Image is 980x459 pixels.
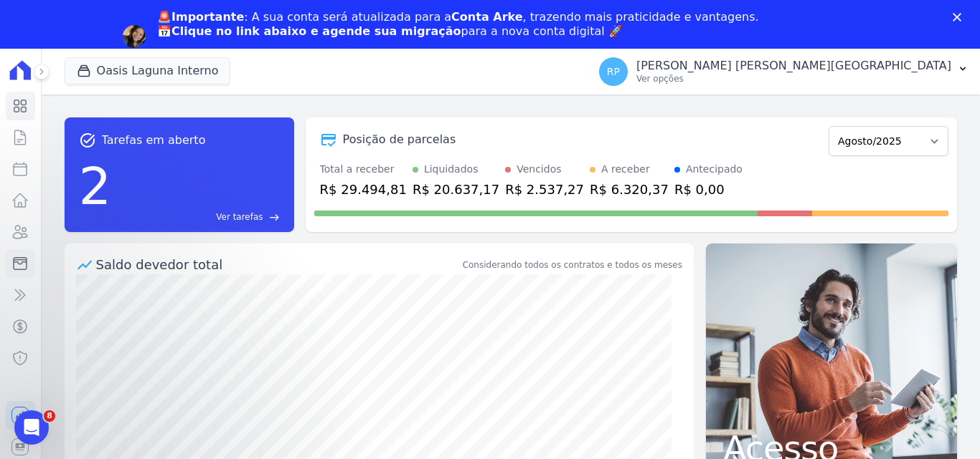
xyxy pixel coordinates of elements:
[269,212,280,223] span: east
[123,25,146,48] img: Profile image for Adriane
[590,180,669,199] div: R$ 6.320,37
[686,162,743,177] div: Antecipado
[607,67,620,77] span: RP
[636,59,951,73] p: [PERSON_NAME] [PERSON_NAME][GEOGRAPHIC_DATA]
[320,162,407,177] div: Total a receber
[216,211,263,223] span: Ver tarefas
[505,180,584,199] div: R$ 2.537,27
[117,211,279,223] a: Ver tarefas east
[102,132,206,149] span: Tarefas em aberto
[65,57,231,84] button: Oasis Laguna Interno
[674,180,743,199] div: R$ 0,00
[157,10,759,39] div: : A sua conta será atualizada para a , trazendo mais praticidade e vantagens. 📅 para a nova conta...
[44,410,55,422] span: 8
[424,162,479,177] div: Liquidados
[463,259,682,271] div: Considerando todos os contratos e todos os meses
[11,320,298,420] iframe: Intercom notifications mensagem
[343,131,456,148] div: Posição de parcelas
[636,73,951,84] p: Ver opções
[601,162,650,177] div: A receber
[953,13,967,21] div: Fechar
[451,10,522,24] b: Conta Arke
[413,180,499,199] div: R$ 20.637,17
[96,255,460,274] div: Saldo devedor total
[79,149,112,223] div: 2
[157,47,275,63] a: Agendar migração
[517,162,561,177] div: Vencidos
[320,180,407,199] div: R$ 29.494,81
[79,132,96,149] span: task_alt
[157,10,244,24] b: 🚨Importante
[171,24,461,38] b: Clique no link abaixo e agende sua migração
[14,410,49,445] iframe: Intercom live chat
[588,52,980,92] button: RP [PERSON_NAME] [PERSON_NAME][GEOGRAPHIC_DATA] Ver opções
